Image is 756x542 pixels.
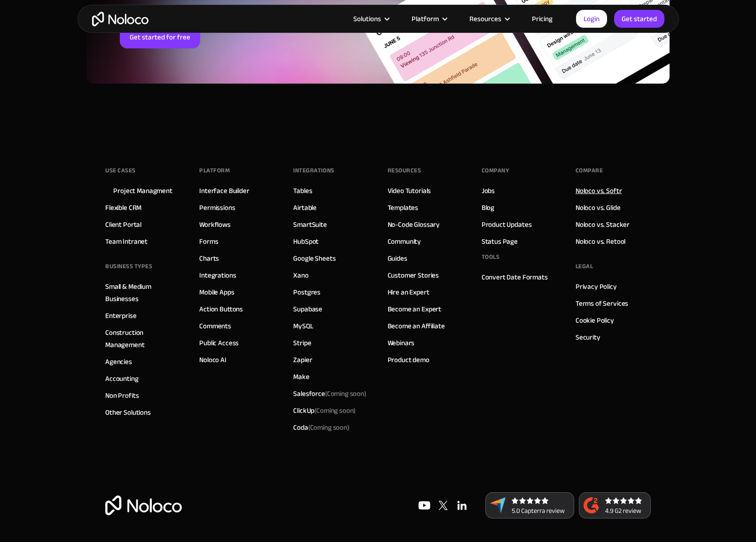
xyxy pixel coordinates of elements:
a: Product Updates [482,218,532,231]
div: Platform [199,163,230,178]
a: Hire an Expert [388,286,429,298]
a: Webinars [388,337,415,349]
a: home [92,12,148,26]
a: Forms [199,235,218,248]
a: Status Page [482,235,518,248]
div: Solutions [342,13,400,25]
a: Tables [293,185,312,197]
a: Client Portal [105,218,141,231]
div: Company [482,163,509,178]
a: Privacy Policy [576,280,617,293]
div: BUSINESS TYPES [105,259,152,273]
a: HubSpot [293,235,319,248]
a: Other Solutions [105,406,151,418]
div: Platform [412,13,439,25]
a: Product demo [388,354,429,366]
a: Airtable [293,201,317,214]
a: Cookie Policy [576,314,614,326]
a: MySQL [293,320,313,332]
a: Project Managment [113,185,172,197]
a: Zapier [293,354,312,366]
a: Become an Affiliate [388,320,445,332]
a: Postgres [293,286,320,298]
a: Blog [482,201,494,214]
div: Salesforce [293,387,366,400]
a: Video Tutorials [388,185,431,197]
a: No-Code Glossary [388,218,440,231]
div: INTEGRATIONS [293,163,334,178]
div: Use Cases [105,163,136,178]
a: Stripe [293,337,311,349]
a: Team Intranet [105,235,148,248]
a: Supabase [293,303,322,315]
a: Comments [199,320,231,332]
div: Compare [576,163,603,178]
a: Noloco vs. Glide [576,201,621,214]
a: Noloco vs. Retool [576,235,625,248]
a: Google Sheets [293,252,335,264]
a: Small & Medium Businesses [105,280,180,305]
div: Platform [400,13,458,25]
a: Make [293,371,309,383]
a: Permissions [199,201,235,214]
span: (Coming soon) [314,404,356,417]
a: Login [576,10,607,28]
a: Integrations [199,269,236,281]
div: Coda [293,421,349,434]
a: Agencies [105,356,132,368]
a: Noloco AI [199,354,226,366]
a: Noloco vs. Softr [576,185,622,197]
a: Public Access [199,337,239,349]
div: Legal [576,259,593,273]
a: Templates [388,201,419,214]
a: Noloco vs. Stacker [576,218,630,231]
div: Solutions [353,13,381,25]
div: Resources [458,13,520,25]
a: Enterprise [105,310,137,322]
a: Become an Expert [388,303,442,315]
span: (Coming soon) [308,421,350,434]
a: Mobile Apps [199,286,234,298]
a: Interface Builder [199,185,249,197]
a: Charts [199,252,219,264]
a: Workflows [199,218,231,231]
div: Tools [482,250,500,264]
a: Non Profits [105,389,139,402]
a: Community [388,235,421,248]
a: Flexible CRM [105,201,141,214]
a: Xano [293,269,308,281]
a: Terms of Services [576,297,628,310]
div: Resources [388,163,421,178]
a: Construction Management [105,326,180,351]
span: (Coming soon) [325,387,366,400]
a: Guides [388,252,407,264]
a: SmartSuite [293,218,327,231]
a: Jobs [482,185,495,197]
div: Resources [469,13,501,25]
a: Accounting [105,372,139,385]
a: Customer Stories [388,269,439,281]
a: Security [576,331,600,343]
a: Action Buttons [199,303,243,315]
a: Pricing [520,13,564,25]
div: ClickUp [293,404,356,417]
a: Get started [614,10,664,28]
a: Convert Date Formats [482,271,548,283]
